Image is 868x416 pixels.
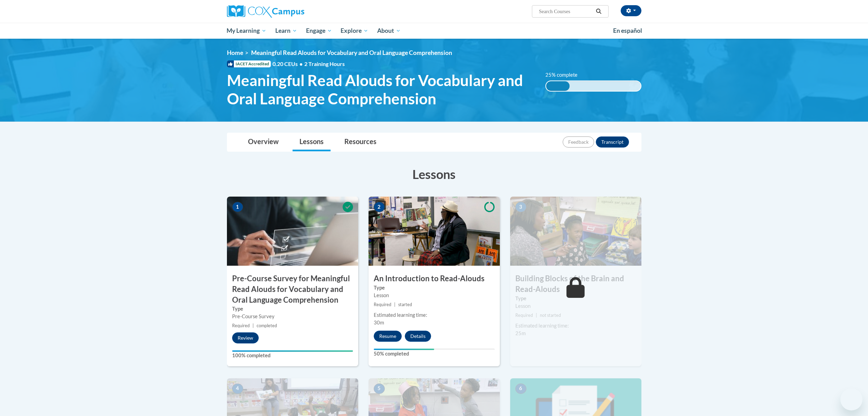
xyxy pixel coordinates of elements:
[302,23,336,39] a: Engage
[241,133,286,151] a: Overview
[374,320,384,325] span: 30m
[374,202,385,212] span: 2
[232,352,353,359] label: 100% completed
[515,330,526,336] span: 25m
[337,133,383,151] a: Resources
[515,313,533,318] span: Required
[227,197,358,266] img: Course Image
[515,302,636,310] div: Lesson
[398,302,412,307] span: started
[299,60,303,67] span: •
[227,273,358,305] h3: Pre-Course Survey for Meaningful Read Alouds for Vocabulary and Oral Language Comprehension
[369,273,500,284] h3: An Introduction to Read-Alouds
[510,197,641,266] img: Course Image
[232,202,243,212] span: 1
[341,27,368,35] span: Explore
[545,71,585,79] label: 25% complete
[374,331,402,342] button: Resume
[374,311,495,319] div: Estimated learning time:
[593,7,604,16] button: Search
[536,313,537,318] span: |
[374,284,495,292] label: Type
[275,27,297,35] span: Learn
[374,292,495,299] div: Lesson
[232,323,250,328] span: Required
[257,323,277,328] span: completed
[227,5,358,18] a: Cox Campus
[840,388,862,410] iframe: Button to launch messaging window
[563,136,594,148] button: Feedback
[227,60,271,67] span: IACET Accredited
[621,5,641,16] button: Account Settings
[377,27,401,35] span: About
[306,27,332,35] span: Engage
[515,295,636,302] label: Type
[251,49,452,56] span: Meaningful Read Alouds for Vocabulary and Oral Language Comprehension
[374,349,434,350] div: Your progress
[227,71,535,108] span: Meaningful Read Alouds for Vocabulary and Oral Language Comprehension
[304,60,345,67] span: 2 Training Hours
[373,23,405,39] a: About
[546,81,570,91] div: 25% complete
[232,332,259,343] button: Review
[222,23,271,39] a: My Learning
[252,323,254,328] span: |
[217,23,652,39] div: Main menu
[227,27,266,35] span: My Learning
[540,313,561,318] span: not started
[510,273,641,295] h3: Building Blocks of the Brain and Read-Alouds
[227,49,243,56] a: Home
[374,384,385,394] span: 5
[227,5,304,18] img: Cox Campus
[405,331,431,342] button: Details
[273,60,304,68] span: 0.20 CEUs
[293,133,331,151] a: Lessons
[271,23,302,39] a: Learn
[336,23,373,39] a: Explore
[227,166,641,183] h3: Lessons
[232,313,353,320] div: Pre-Course Survey
[515,322,636,330] div: Estimated learning time:
[232,384,243,394] span: 4
[596,136,629,148] button: Transcript
[374,302,391,307] span: Required
[232,305,353,313] label: Type
[515,202,526,212] span: 3
[369,197,500,266] img: Course Image
[609,23,647,38] a: En español
[374,350,495,358] label: 50% completed
[394,302,395,307] span: |
[613,27,642,34] span: En español
[515,384,526,394] span: 6
[232,350,353,352] div: Your progress
[538,7,593,16] input: Search Courses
